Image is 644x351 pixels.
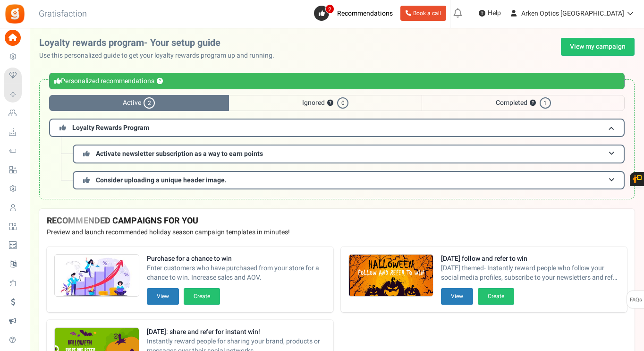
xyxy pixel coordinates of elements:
span: Completed [422,95,625,111]
span: 1 [540,97,551,109]
a: Help [475,6,505,21]
button: ? [530,100,536,106]
button: View [147,288,179,305]
button: Create [478,288,514,305]
a: View my campaign [561,38,635,56]
span: Arken Optics [GEOGRAPHIC_DATA] [521,9,624,18]
img: Recommended Campaigns [55,255,139,297]
a: Book a call [400,6,446,21]
span: Enter customers who have purchased from your store for a chance to win. Increase sales and AOV. [147,264,326,283]
button: View [441,288,473,305]
strong: [DATE]: share and refer for instant win! [147,327,326,337]
span: Help [485,9,501,18]
span: Ignored [229,95,422,111]
span: Activate newsletter subscription as a way to earn points [96,149,263,159]
span: Recommendations [337,9,393,18]
div: Personalized recommendations [49,73,625,89]
h3: Gratisfaction [28,5,97,24]
button: ? [327,100,333,106]
button: Create [184,288,220,305]
h4: RECOMMENDED CAMPAIGNS FOR YOU [47,216,627,226]
span: 2 [144,97,155,109]
span: Loyalty Rewards Program [72,123,149,133]
span: 0 [337,97,348,109]
p: Use this personalized guide to get your loyalty rewards program up and running. [39,51,282,60]
p: Preview and launch recommended holiday season campaign templates in minutes! [47,228,627,237]
img: Recommended Campaigns [349,255,433,297]
span: Consider uploading a unique header image. [96,175,227,185]
span: 2 [325,4,334,14]
span: [DATE] themed- Instantly reward people who follow your social media profiles, subscribe to your n... [441,264,620,283]
h2: Loyalty rewards program- Your setup guide [39,38,282,48]
span: FAQs [629,291,642,309]
img: Gratisfaction [4,3,25,25]
strong: Purchase for a chance to win [147,254,326,264]
strong: [DATE] follow and refer to win [441,254,620,264]
a: 2 Recommendations [314,6,397,21]
button: ? [157,78,163,85]
span: Active [49,95,229,111]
